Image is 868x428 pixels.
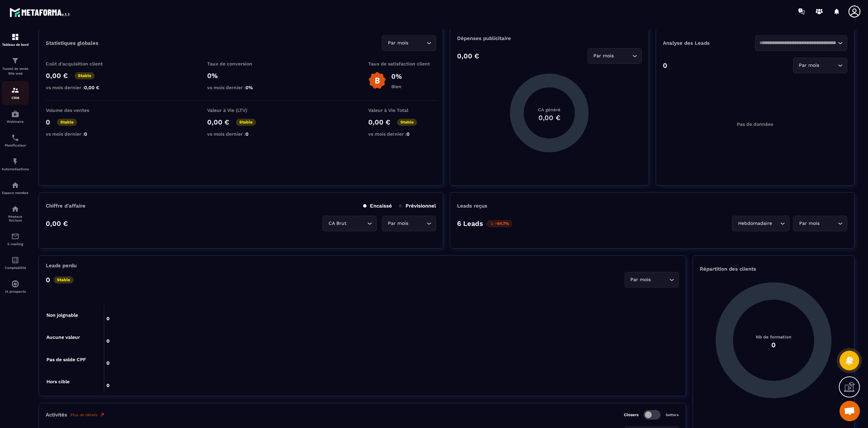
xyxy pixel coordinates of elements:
img: automations [11,157,19,166]
img: automations [11,110,19,118]
div: Search for option [382,216,436,231]
input: Search for option [652,276,668,284]
span: CA Brut [327,220,348,227]
p: Stable [236,119,256,126]
p: Leads reçus [457,203,487,209]
div: Search for option [793,216,847,231]
a: accountantaccountantComptabilité [2,251,29,275]
p: Planificateur [2,143,29,147]
input: Search for option [821,62,836,69]
p: Encaissé [363,203,392,209]
a: automationsautomationsWebinaire [2,105,29,129]
img: b-badge-o.b3b20ee6.svg [368,72,386,90]
a: social-networksocial-networkRéseaux Sociaux [2,200,29,227]
img: email [11,232,19,240]
a: schedulerschedulerPlanificateur [2,129,29,152]
p: 0,00 € [368,118,390,126]
p: Volume des ventes [46,108,114,113]
img: automations [11,181,19,189]
input: Search for option [773,220,778,227]
p: vs mois dernier : [46,131,114,137]
p: 0,00 € [46,72,68,80]
img: accountant [11,256,19,264]
p: CRM [2,96,29,100]
a: formationformationTableau de bord [2,28,29,52]
p: Stable [54,276,74,284]
div: Search for option [755,35,847,51]
span: 0,00 € [84,85,99,90]
p: Taux de satisfaction client [368,61,436,66]
p: Setters [666,413,679,417]
img: formation [11,57,19,65]
p: Réseaux Sociaux [2,215,29,222]
tspan: Hors cible [46,379,70,384]
p: Bien [391,84,402,89]
span: 0 [407,131,410,137]
div: Search for option [793,58,847,73]
div: Search for option [732,216,790,231]
a: automationsautomationsEspace membre [2,176,29,200]
p: Webinaire [2,120,29,123]
tspan: Non joignable [46,312,78,318]
input: Search for option [410,220,425,227]
p: Tableau de bord [2,43,29,46]
p: vs mois dernier : [207,85,275,90]
p: Automatisations [2,167,29,171]
img: social-network [11,205,19,213]
span: 0% [245,85,253,90]
p: Stable [397,119,417,126]
a: automationsautomationsAutomatisations [2,152,29,176]
p: Espace membre [2,191,29,195]
p: Stable [57,119,77,126]
p: vs mois dernier : [368,131,436,137]
p: Stable [75,72,95,79]
a: formationformationTunnel de vente Site web [2,52,29,81]
p: Pas de données [737,121,773,127]
tspan: Aucune valeur [46,334,80,340]
img: logo [9,6,71,18]
p: Répartition des clients [700,266,847,272]
p: 0,00 € [46,219,68,228]
p: Statistiques globales [46,40,98,46]
div: Search for option [322,216,377,231]
img: scheduler [11,134,19,142]
img: formation [11,86,19,94]
span: Hebdomadaire [736,220,773,227]
img: narrow-up-right-o.6b7c60e2.svg [99,412,105,417]
img: automations [11,280,19,288]
input: Search for option [821,220,836,227]
p: vs mois dernier : [46,85,114,90]
tspan: Pas de solde CPF [46,357,86,362]
p: Taux de conversion [207,61,275,66]
div: Search for option [625,272,679,288]
a: Ouvrir le chat [840,401,860,421]
p: Dépenses publicitaire [457,35,642,41]
p: 0% [207,72,275,80]
span: Par mois [629,276,652,284]
p: Valeur à Vie (LTV) [207,108,275,113]
p: E-mailing [2,242,29,246]
p: Tunnel de vente Site web [2,66,29,76]
p: Comptabilité [2,266,29,270]
span: Par mois [386,220,410,227]
p: 0,00 € [207,118,229,126]
span: 0 [84,131,87,137]
a: Plus de détails [71,412,105,417]
p: Leads perdu [46,262,77,269]
p: 0% [391,72,402,80]
p: -64.7% [487,220,512,227]
span: Par mois [797,62,821,69]
img: formation [11,33,19,41]
a: formationformationCRM [2,81,29,105]
p: vs mois dernier : [207,131,275,137]
input: Search for option [615,52,631,60]
a: emailemailE-mailing [2,227,29,251]
span: 0 [245,131,249,137]
input: Search for option [759,39,836,47]
div: Search for option [382,35,436,51]
p: 0,00 € [457,52,479,60]
p: Activités [46,412,67,418]
p: 0 [46,276,50,284]
input: Search for option [348,220,366,227]
p: 0 [663,61,667,70]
